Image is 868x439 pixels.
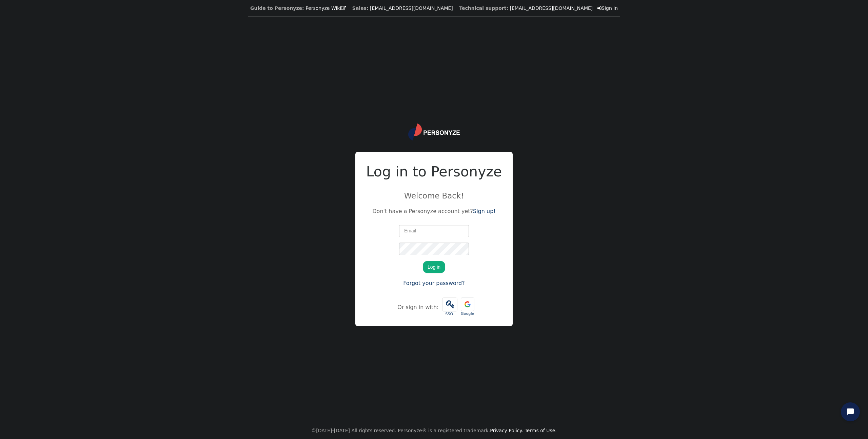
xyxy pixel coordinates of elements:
[442,311,456,317] div: SSO
[366,190,502,202] p: Welcome Back!
[490,428,523,433] a: Privacy Policy.
[366,161,502,183] h2: Log in to Personyze
[597,5,618,11] a: Sign in
[403,280,465,286] a: Forgot your password?
[597,6,601,11] span: 
[525,428,557,433] a: Terms of Use.
[510,5,593,11] a: [EMAIL_ADDRESS][DOMAIN_NAME]
[423,261,445,273] button: Log in
[366,207,502,215] p: Don't have a Personyze account yet?
[442,298,457,311] span: 
[399,225,469,237] input: Email
[461,311,474,317] div: Google
[408,123,460,140] img: logo.svg
[473,208,496,214] a: Sign up!
[459,294,476,320] a: Google
[352,5,369,11] b: Sales:
[311,422,557,439] center: ©[DATE]-[DATE] All rights reserved. Personyze® is a registered trademark.
[341,6,346,11] span: 
[397,303,440,311] div: Or sign in with:
[305,5,346,11] a: Personyze Wiki
[250,5,304,11] b: Guide to Personyze:
[459,5,508,11] b: Technical support:
[370,5,453,11] a: [EMAIL_ADDRESS][DOMAIN_NAME]
[440,294,459,321] a:  SSO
